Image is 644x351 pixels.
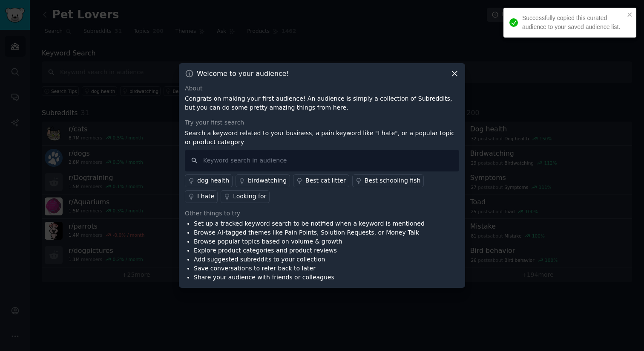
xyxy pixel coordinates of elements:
div: Looking for [233,192,266,201]
li: Share your audience with friends or colleagues [194,273,425,282]
div: I hate [197,192,214,201]
a: birdwatching [236,174,290,187]
div: birdwatching [248,176,287,185]
li: Set up a tracked keyword search to be notified when a keyword is mentioned [194,219,425,228]
li: Save conversations to refer back to later [194,264,425,273]
input: Keyword search in audience [185,150,459,171]
a: Looking for [221,190,270,203]
div: Successfully copied this curated audience to your saved audience list. [522,14,624,32]
p: Congrats on making your first audience! An audience is simply a collection of Subreddits, but you... [185,94,459,112]
div: dog health [197,176,229,185]
li: Explore product categories and product reviews [194,246,425,255]
div: Best schooling fish [365,176,420,185]
div: Other things to try [185,209,459,218]
a: I hate [185,190,218,203]
h3: Welcome to your audience! [197,69,289,78]
li: Add suggested subreddits to your collection [194,255,425,264]
button: close [627,11,633,18]
a: dog health [185,174,233,187]
div: Try your first search [185,118,459,127]
a: Best schooling fish [352,174,424,187]
p: Search a keyword related to your business, a pain keyword like "I hate", or a popular topic or pr... [185,129,459,147]
a: Best cat litter [293,174,349,187]
div: About [185,84,459,93]
li: Browse AI-tagged themes like Pain Points, Solution Requests, or Money Talk [194,228,425,237]
div: Best cat litter [305,176,346,185]
li: Browse popular topics based on volume & growth [194,237,425,246]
